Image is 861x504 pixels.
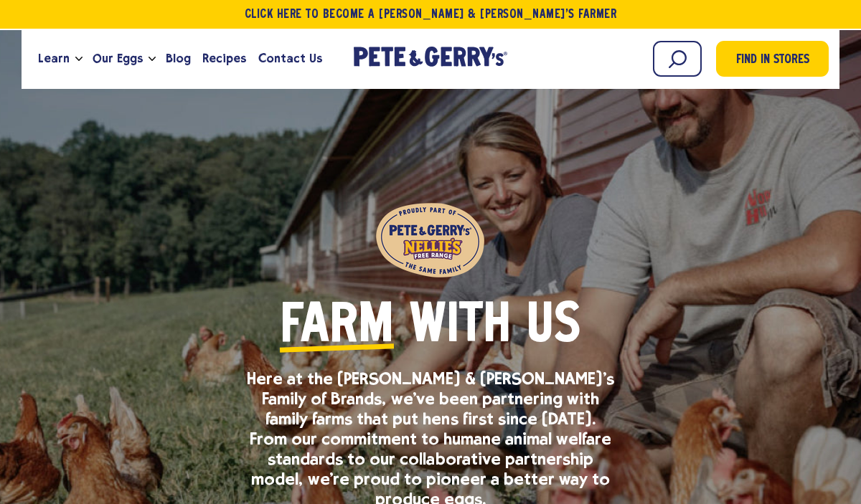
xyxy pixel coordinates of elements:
[93,49,143,67] span: Our Eggs
[653,41,702,77] input: Search
[197,39,252,78] a: Recipes
[716,41,829,77] a: Find in Stores
[32,39,75,78] a: Learn
[280,300,394,354] span: Farm
[87,39,149,78] a: Our Eggs
[253,39,328,78] a: Contact Us
[258,49,322,67] span: Contact Us
[527,300,580,354] span: Us
[166,49,191,67] span: Blog
[75,57,83,62] button: Open the dropdown menu for Learn
[38,49,70,67] span: Learn
[160,39,197,78] a: Blog
[736,51,809,70] span: Find in Stores
[410,300,511,354] span: with
[149,57,156,62] button: Open the dropdown menu for Our Eggs
[202,49,246,67] span: Recipes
